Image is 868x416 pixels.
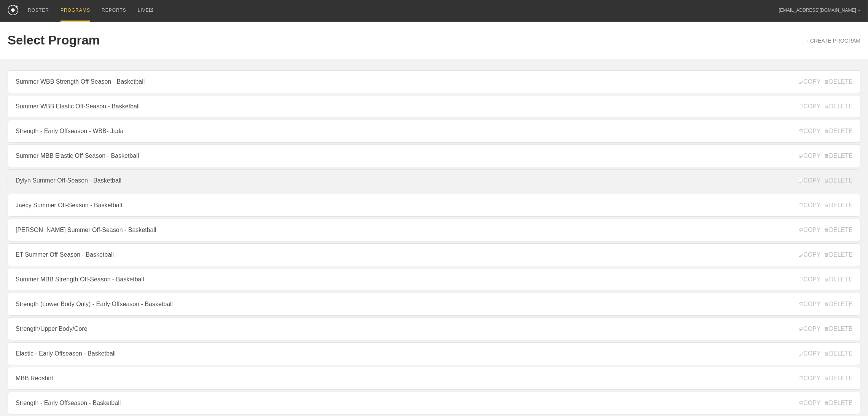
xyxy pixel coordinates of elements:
[825,177,853,184] span: DELETE
[825,276,853,283] span: DELETE
[830,379,868,416] iframe: Chat Widget
[8,169,860,192] a: Dylyn Summer Off-Season - Basketball
[8,120,860,143] a: Strength - Early Offseason - WBB- Jada
[8,243,860,266] a: ET Summer Off-Season - Basketball
[799,227,820,233] span: COPY
[8,342,860,365] a: Elastic - Early Offseason - Basketball
[799,128,820,135] span: COPY
[825,202,853,209] span: DELETE
[8,5,18,15] img: logo
[825,78,853,85] span: DELETE
[799,78,820,85] span: COPY
[799,400,820,406] span: COPY
[799,350,820,357] span: COPY
[825,227,853,233] span: DELETE
[8,268,860,291] a: Summer MBB Strength Off-Season - Basketball
[825,375,853,382] span: DELETE
[799,177,820,184] span: COPY
[8,144,860,167] a: Summer MBB Elastic Off-Season - Basketball
[799,375,820,382] span: COPY
[825,301,853,308] span: DELETE
[825,400,853,406] span: DELETE
[8,392,860,414] a: Strength - Early Offseason - Basketball
[825,128,853,135] span: DELETE
[8,219,860,241] a: [PERSON_NAME] Summer Off-Season - Basketball
[8,194,860,217] a: Jaecy Summer Off-Season - Basketball
[799,152,820,159] span: COPY
[799,276,820,283] span: COPY
[799,251,820,258] span: COPY
[8,293,860,316] a: Strength (Lower Body Only) - Early Offseason - Basketball
[825,152,853,159] span: DELETE
[8,367,860,390] a: MBB Redshirt
[825,350,853,357] span: DELETE
[825,325,853,332] span: DELETE
[8,95,860,118] a: Summer WBB Elastic Off-Season - Basketball
[825,251,853,258] span: DELETE
[799,301,820,308] span: COPY
[799,202,820,209] span: COPY
[825,103,853,110] span: DELETE
[799,103,820,110] span: COPY
[858,8,860,13] div: ▼
[8,318,860,340] a: Strength/Upper Body/Core
[8,70,860,93] a: Summer WBB Strength Off-Season - Basketball
[806,38,860,44] a: + CREATE PROGRAM
[799,325,820,332] span: COPY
